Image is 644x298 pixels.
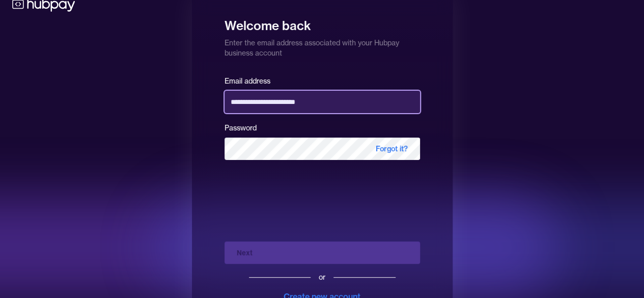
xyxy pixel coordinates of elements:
[363,138,420,160] span: Forgot it?
[225,34,420,58] p: Enter the email address associated with your Hubpay business account
[225,123,257,132] label: Password
[319,272,325,282] div: or
[225,76,270,86] label: Email address
[225,11,420,34] h1: Welcome back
